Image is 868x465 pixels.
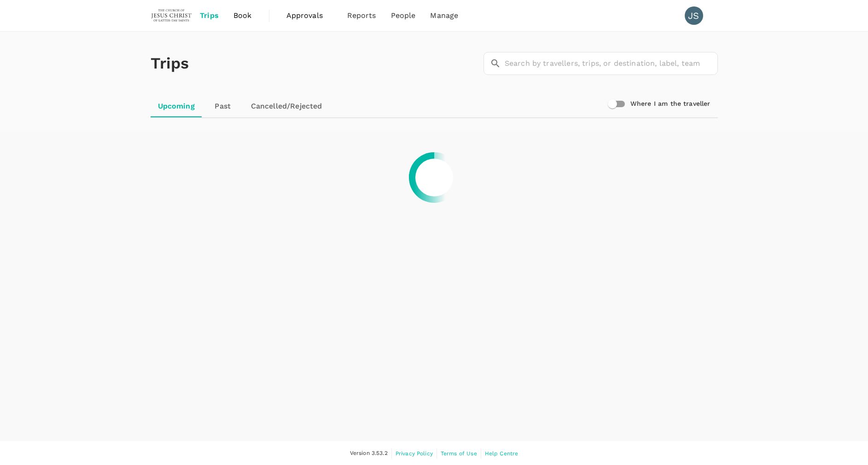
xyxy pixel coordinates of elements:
[151,95,202,117] a: Upcoming
[151,32,189,95] h1: Trips
[286,10,332,21] span: Approvals
[233,10,252,21] span: Book
[485,450,518,457] span: Help Centre
[505,52,718,75] input: Search by travellers, trips, or destination, label, team
[244,95,330,117] a: Cancelled/Rejected
[630,99,711,109] h6: Where I am the traveller
[430,10,458,21] span: Manage
[441,450,477,457] span: Terms of Use
[391,10,416,21] span: People
[200,10,219,21] span: Trips
[485,448,518,459] a: Help Centre
[396,448,433,459] a: Privacy Policy
[396,450,433,457] span: Privacy Policy
[350,449,388,458] span: Version 3.53.2
[151,6,193,26] img: The Malaysian Church of Jesus Christ of Latter-day Saints
[347,10,376,21] span: Reports
[685,6,703,25] div: JS
[202,95,244,117] a: Past
[441,448,477,459] a: Terms of Use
